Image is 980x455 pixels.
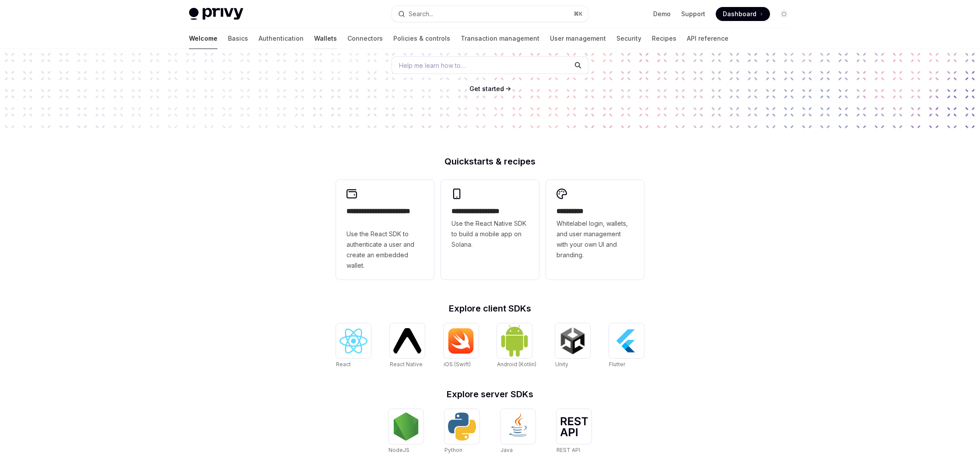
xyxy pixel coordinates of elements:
[336,390,644,399] h2: Explore server SDKs
[556,218,633,260] span: Whitelabel login, wallets, and user management with your own UI and branding.
[441,180,539,280] a: **** **** **** ***Use the React Native SDK to build a mobile app on Solana.
[546,180,644,280] a: **** *****Whitelabel login, wallets, and user management with your own UI and branding.
[388,447,409,453] span: NodeJS
[336,323,371,369] a: ReactReact
[314,28,337,49] a: Wallets
[444,409,479,455] a: PythonPython
[447,328,475,354] img: iOS (Swift)
[347,28,383,49] a: Connectors
[574,10,583,17] span: ⌘ K
[390,323,425,369] a: React NativeReact Native
[469,85,504,92] span: Get started
[777,7,791,21] button: Toggle dark mode
[393,28,450,49] a: Policies & controls
[616,28,641,49] a: Security
[723,10,756,18] span: Dashboard
[393,328,421,353] img: React Native
[346,229,423,271] span: Use the React SDK to authenticate a user and create an embedded wallet.
[409,9,433,19] div: Search...
[336,304,644,313] h2: Explore client SDKs
[444,323,479,369] a: iOS (Swift)iOS (Swift)
[339,329,367,353] img: React
[336,157,644,166] h2: Quickstarts & recipes
[392,6,588,22] button: Search...⌘K
[189,28,217,49] a: Welcome
[500,324,528,357] img: Android (Kotlin)
[451,218,528,250] span: Use the React Native SDK to build a mobile app on Solana.
[390,361,423,367] span: React Native
[497,361,536,367] span: Android (Kotlin)
[556,447,580,453] span: REST API
[559,327,587,355] img: Unity
[681,10,705,18] a: Support
[461,28,539,49] a: Transaction management
[444,361,471,367] span: iOS (Swift)
[497,323,536,369] a: Android (Kotlin)Android (Kotlin)
[189,8,243,20] img: light logo
[228,28,248,49] a: Basics
[609,361,625,367] span: Flutter
[653,10,671,18] a: Demo
[469,84,504,93] a: Get started
[444,447,462,453] span: Python
[392,413,420,441] img: NodeJS
[500,409,535,455] a: JavaJava
[388,409,423,455] a: NodeJSNodeJS
[716,7,770,21] a: Dashboard
[687,28,728,49] a: API reference
[652,28,676,49] a: Recipes
[336,361,351,367] span: React
[448,413,476,441] img: Python
[500,447,513,453] span: Java
[550,28,606,49] a: User management
[556,409,591,455] a: REST APIREST API
[612,327,640,355] img: Flutter
[504,413,532,441] img: Java
[259,28,304,49] a: Authentication
[555,361,568,367] span: Unity
[609,323,644,369] a: FlutterFlutter
[399,61,465,70] span: Help me learn how to…
[555,323,590,369] a: UnityUnity
[560,417,588,436] img: REST API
